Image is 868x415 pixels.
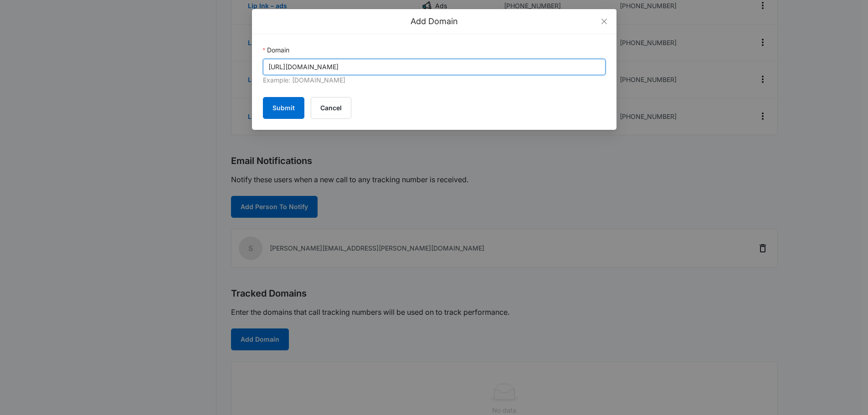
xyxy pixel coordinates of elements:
[263,16,606,26] div: Add Domain
[263,97,304,119] button: Submit
[601,18,608,25] span: close
[263,45,289,55] label: Domain
[263,59,606,75] input: Domain
[263,75,606,86] div: Example: [DOMAIN_NAME]
[311,97,351,119] button: Cancel
[592,9,616,34] button: Close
